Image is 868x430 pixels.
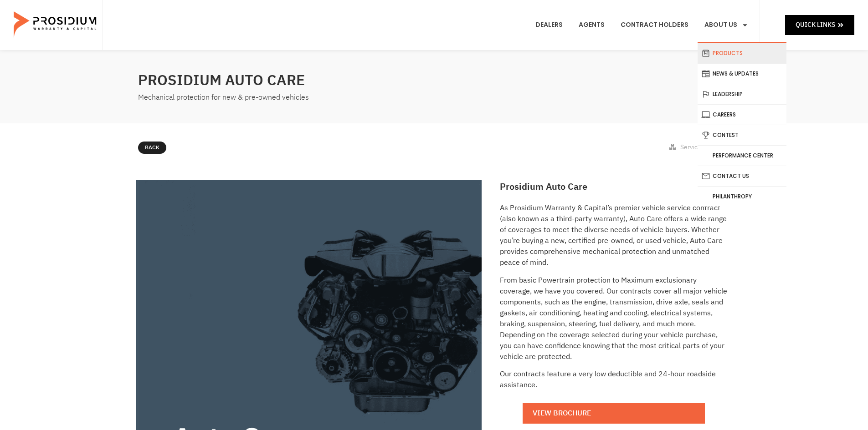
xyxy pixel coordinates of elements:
[523,403,705,424] a: View Brochure
[698,8,755,42] a: About Us
[138,142,166,154] a: Back
[572,8,611,42] a: Agents
[138,69,430,91] h2: Prosidium Auto Care
[698,105,786,125] a: Careers
[529,8,755,42] nav: Menu
[698,43,786,63] a: Products
[698,146,786,166] a: Performance Center
[138,91,430,104] div: Mechanical protection for new & pre-owned vehicles
[500,180,728,193] h2: Prosidium Auto Care
[500,202,728,268] p: As Prosidium Warranty & Capital’s premier vehicle service contract (also known as a third-party w...
[500,369,728,390] p: Our contracts feature a very low deductible and 24-hour roadside assistance.
[698,64,786,84] a: News & Updates
[500,275,728,362] p: From basic Powertrain protection to Maximum exclusionary coverage, we have you covered. Our contr...
[529,8,570,42] a: Dealers
[698,42,786,207] ul: About Us
[785,15,854,35] a: Quick Links
[698,187,786,207] a: Philanthropy
[680,142,730,152] span: Service Contracts
[614,8,695,42] a: Contract Holders
[145,143,159,153] span: Back
[796,19,835,30] span: Quick Links
[698,84,786,104] a: Leadership
[698,166,786,186] a: Contact Us
[698,125,786,145] a: Contest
